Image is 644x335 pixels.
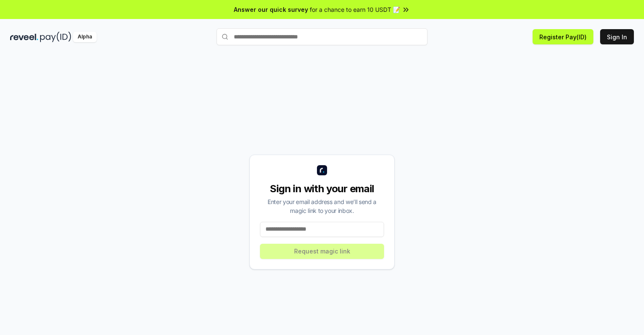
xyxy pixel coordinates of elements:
img: reveel_dark [10,32,38,42]
div: Enter your email address and we’ll send a magic link to your inbox. [260,197,384,215]
button: Sign In [600,29,634,44]
span: for a chance to earn 10 USDT 📝 [310,5,400,14]
button: Register Pay(ID) [533,29,593,44]
img: logo_small [317,165,327,175]
div: Alpha [73,32,97,42]
div: Sign in with your email [260,182,384,196]
span: Answer our quick survey [234,5,308,14]
img: pay_id [40,32,71,42]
